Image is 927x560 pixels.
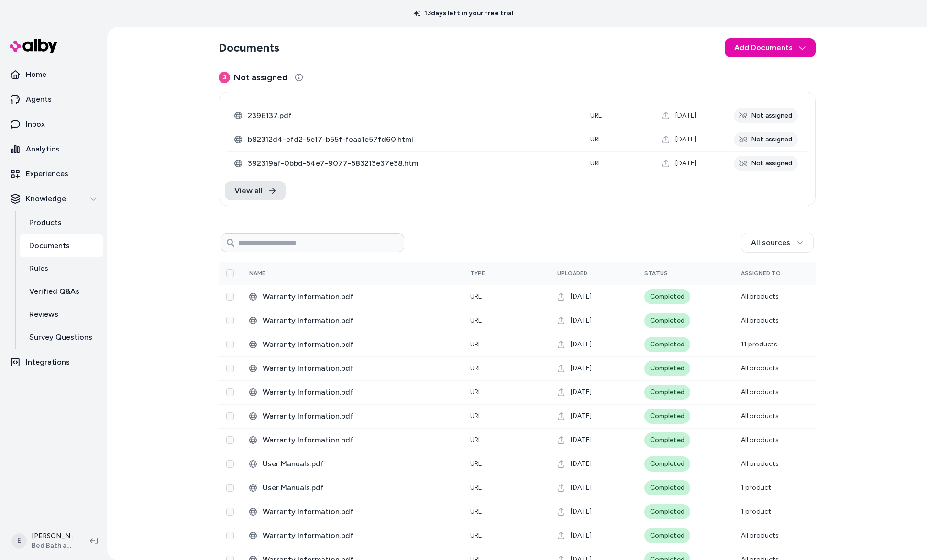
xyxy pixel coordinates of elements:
[26,168,68,180] p: Experiences
[741,270,781,277] span: Assigned To
[751,237,790,248] span: All sources
[470,412,482,420] span: URL
[219,40,279,55] h2: Documents
[249,387,455,398] div: Warranty Information.pdf
[4,88,103,111] a: Agents
[234,134,575,145] div: b82312d4-efd2-5e17-b55f-feaa1e57fd60.html
[734,156,798,171] div: Not assigned
[741,484,771,492] span: 1 product
[29,309,58,320] p: Reviews
[263,434,455,446] span: Warranty Information.pdf
[226,317,234,324] button: Select row
[249,506,455,517] div: Warranty Information.pdf
[644,337,690,352] div: Completed
[263,387,455,398] span: Warranty Information.pdf
[571,507,592,517] span: [DATE]
[675,111,696,120] span: [DATE]
[590,111,602,119] span: URL
[26,143,59,155] p: Analytics
[741,292,779,301] span: All products
[571,316,592,325] span: [DATE]
[219,72,230,83] span: 3
[29,240,70,251] p: Documents
[226,412,234,420] button: Select row
[20,211,103,234] a: Products
[644,361,690,376] div: Completed
[644,270,668,277] span: Status
[470,316,482,324] span: URL
[263,363,455,374] span: Warranty Information.pdf
[741,340,777,348] span: 11 products
[408,9,519,18] p: 13 days left in your free trial
[226,293,234,301] button: Select row
[4,63,103,86] a: Home
[226,269,234,277] button: Select all
[741,436,779,444] span: All products
[470,270,485,277] span: Type
[26,193,66,205] p: Knowledge
[226,436,234,444] button: Select row
[741,531,779,539] span: All products
[571,340,592,349] span: [DATE]
[10,39,57,53] img: alby Logo
[226,508,234,516] button: Select row
[4,187,103,210] button: Knowledge
[644,504,690,519] div: Completed
[248,110,575,121] span: 2396137.pdf
[226,484,234,492] button: Select row
[226,341,234,348] button: Select row
[644,456,690,472] div: Completed
[6,526,82,556] button: E[PERSON_NAME]Bed Bath and Beyond
[741,364,779,372] span: All products
[263,291,455,302] span: Warranty Information.pdf
[249,315,455,326] div: Warranty Information.pdf
[571,364,592,373] span: [DATE]
[248,134,575,145] span: b82312d4-efd2-5e17-b55f-feaa1e57fd60.html
[20,257,103,280] a: Rules
[571,435,592,445] span: [DATE]
[644,432,690,448] div: Completed
[644,528,690,543] div: Completed
[590,159,602,167] span: URL
[263,482,455,494] span: User Manuals.pdf
[226,365,234,372] button: Select row
[263,458,455,470] span: User Manuals.pdf
[26,94,52,105] p: Agents
[675,159,696,168] span: [DATE]
[675,135,696,144] span: [DATE]
[734,108,798,123] div: Not assigned
[470,340,482,348] span: URL
[263,530,455,541] span: Warranty Information.pdf
[741,388,779,396] span: All products
[470,388,482,396] span: URL
[249,434,455,446] div: Warranty Information.pdf
[20,234,103,257] a: Documents
[571,459,592,469] span: [DATE]
[644,385,690,400] div: Completed
[741,316,779,324] span: All products
[226,532,234,539] button: Select row
[741,233,814,253] button: All sources
[470,436,482,444] span: URL
[249,363,455,374] div: Warranty Information.pdf
[644,409,690,424] div: Completed
[234,110,575,121] div: 2396137.pdf
[234,185,263,196] span: View all
[644,480,690,495] div: Completed
[11,533,27,549] span: E
[32,531,75,541] p: [PERSON_NAME]
[249,410,455,422] div: Warranty Information.pdf
[20,303,103,326] a: Reviews
[470,531,482,539] span: URL
[470,364,482,372] span: URL
[4,138,103,161] a: Analytics
[725,38,816,57] button: Add Documents
[226,460,234,468] button: Select row
[263,315,455,326] span: Warranty Information.pdf
[32,541,75,550] span: Bed Bath and Beyond
[734,132,798,147] div: Not assigned
[26,118,45,130] p: Inbox
[29,263,48,274] p: Rules
[249,291,455,302] div: Warranty Information.pdf
[234,158,575,169] div: 392319af-0bbd-54e7-9077-583213e37e38.html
